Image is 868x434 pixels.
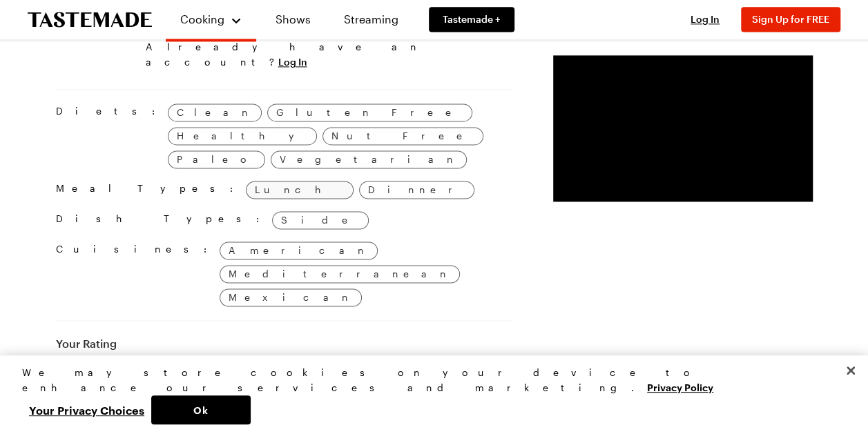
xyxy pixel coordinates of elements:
a: American [220,241,378,259]
div: Privacy [22,365,834,424]
a: Dinner [359,181,474,199]
span: Sign Up for FREE [752,13,829,25]
span: Clean [177,105,253,120]
span: American [229,243,369,258]
h4: Your Rating [56,335,117,351]
button: Your Privacy Choices [22,395,151,424]
button: Log In [278,55,307,69]
a: Mediterranean [220,265,460,283]
a: Vegetarian [271,150,467,168]
a: To Tastemade Home Page [28,12,152,28]
span: Diets: [56,103,162,168]
button: Log In [677,12,733,26]
span: Healthy [177,128,308,144]
span: Mexican [229,290,353,305]
span: Meal Types: [56,181,240,199]
button: Close [836,355,866,386]
video-js: Video Player [553,55,813,201]
span: Side [281,213,360,228]
span: Dinner [368,182,465,197]
a: Gluten Free [267,103,472,121]
span: Nut Free [331,128,474,144]
span: Mediterranean [229,266,451,282]
span: Cuisines: [56,241,214,306]
span: Gluten Free [276,105,463,120]
a: Mexican [220,288,362,306]
a: More information about your privacy, opens in a new tab [647,380,713,393]
span: Log In [691,13,720,25]
a: Nut Free [322,127,483,145]
button: Sign Up for FREE [741,7,840,32]
button: Ok [151,395,251,424]
div: We may store cookies on your device to enhance our services and marketing. [22,365,834,395]
a: Tastemade + [429,7,514,32]
span: Already have an account? [146,39,422,70]
span: Tastemade + [443,12,501,26]
span: Vegetarian [280,152,458,167]
a: Clean [168,103,262,121]
span: Lunch [255,182,345,197]
span: Dish Types: [56,211,267,229]
a: Healthy [168,127,317,145]
a: Lunch [246,181,354,199]
button: Cooking [180,6,242,33]
a: Side [272,211,369,229]
span: Paleo [177,152,256,167]
span: Cooking [180,12,224,26]
a: Paleo [168,150,265,168]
